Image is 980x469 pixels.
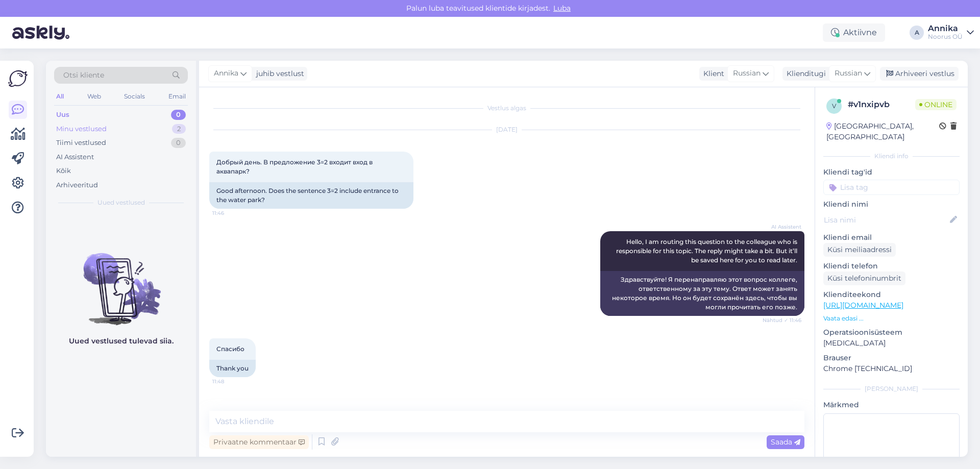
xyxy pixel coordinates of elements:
span: Добрый день. В предложение 3=2 входит вход в аквапарк? [216,158,374,175]
div: All [54,90,66,103]
div: juhib vestlust [252,68,304,79]
div: [GEOGRAPHIC_DATA], [GEOGRAPHIC_DATA] [826,121,939,142]
div: A [910,26,924,40]
p: Märkmed [823,400,960,410]
div: AI Assistent [56,152,94,162]
div: Good afternoon. Does the sentence 3=2 include entrance to the water park? [209,182,413,209]
div: [DATE] [209,125,804,134]
span: Luba [550,4,574,13]
p: Chrome [TECHNICAL_ID] [823,363,960,374]
p: Operatsioonisüsteem [823,327,960,338]
span: Nähtud ✓ 11:46 [763,316,801,324]
div: Noorus OÜ [928,33,963,41]
div: Kliendi info [823,152,960,161]
div: Email [166,90,188,103]
span: Hello, I am routing this question to the colleague who is responsible for this topic. The reply m... [616,238,799,264]
p: [MEDICAL_DATA] [823,338,960,349]
div: Здравствуйте! Я перенаправляю этот вопрос коллеге, ответственному за эту тему. Ответ может занять... [600,271,804,316]
div: Aktiivne [823,23,885,42]
div: [PERSON_NAME] [823,384,960,393]
div: Vestlus algas [209,104,804,113]
span: Annika [214,68,238,79]
span: AI Assistent [763,223,801,231]
span: Saada [771,437,800,447]
input: Lisa tag [823,180,960,195]
span: Russian [733,68,761,79]
div: # v1nxipvb [848,98,915,111]
p: Vaata edasi ... [823,314,960,323]
span: v [832,102,836,110]
div: Privaatne kommentaar [209,435,309,449]
div: Küsi meiliaadressi [823,243,896,257]
p: Kliendi email [823,232,960,243]
div: Arhiveeri vestlus [880,67,959,81]
p: Kliendi tag'id [823,167,960,178]
p: Kliendi nimi [823,199,960,210]
div: Klient [699,68,724,79]
input: Lisa nimi [824,214,948,226]
div: 0 [171,110,186,120]
div: Thank you [209,360,256,377]
div: Küsi telefoninumbrit [823,271,905,285]
div: Socials [122,90,147,103]
div: Tiimi vestlused [56,138,106,148]
span: Russian [835,68,862,79]
div: Annika [928,24,963,33]
div: Kõik [56,166,71,176]
div: Arhiveeritud [56,180,98,190]
p: Uued vestlused tulevad siia. [69,336,174,347]
span: 11:48 [212,378,251,385]
p: Kliendi telefon [823,261,960,271]
span: Online [915,99,957,110]
span: Otsi kliente [63,70,104,81]
div: Minu vestlused [56,124,107,134]
div: 0 [171,138,186,148]
div: Uus [56,110,69,120]
img: No chats [46,235,196,327]
div: 2 [172,124,186,134]
span: Спасибо [216,345,244,353]
a: AnnikaNoorus OÜ [928,24,974,41]
p: Klienditeekond [823,289,960,300]
p: Brauser [823,353,960,363]
div: Klienditugi [782,68,826,79]
img: Askly Logo [8,69,28,88]
div: Web [85,90,103,103]
a: [URL][DOMAIN_NAME] [823,301,903,310]
span: 11:46 [212,209,251,217]
span: Uued vestlused [97,198,145,207]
